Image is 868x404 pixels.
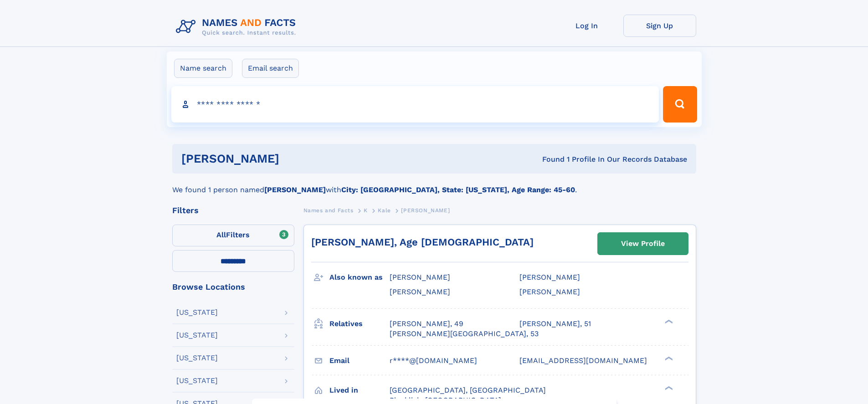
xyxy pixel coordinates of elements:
span: Kale [378,207,390,214]
div: [US_STATE] [176,354,218,362]
span: [PERSON_NAME] [401,207,450,214]
div: Found 1 Profile In Our Records Database [411,154,687,164]
div: ❯ [663,355,673,361]
a: Kale [378,205,390,216]
button: Search Button [663,86,697,123]
div: Filters [172,206,294,215]
a: K [364,205,368,216]
a: [PERSON_NAME][GEOGRAPHIC_DATA], 53 [390,329,539,339]
img: Logo Names and Facts [172,15,303,39]
label: Email search [242,59,299,78]
span: [PERSON_NAME] [519,287,580,296]
span: All [216,230,226,239]
h3: Email [329,353,390,368]
a: Log In [550,15,623,37]
span: [GEOGRAPHIC_DATA], [GEOGRAPHIC_DATA] [390,386,546,394]
h1: [PERSON_NAME] [181,153,411,164]
div: View Profile [621,233,665,254]
a: Sign Up [623,15,696,37]
span: [PERSON_NAME] [390,273,450,281]
div: [US_STATE] [176,332,218,339]
a: View Profile [598,233,688,255]
label: Name search [174,59,232,78]
div: [US_STATE] [176,309,218,316]
span: [PERSON_NAME] [519,273,580,281]
div: [US_STATE] [176,377,218,384]
b: [PERSON_NAME] [264,185,326,194]
h3: Lived in [329,383,390,398]
a: [PERSON_NAME], 49 [390,319,463,329]
a: [PERSON_NAME], 51 [519,319,591,329]
a: Names and Facts [303,205,354,216]
div: We found 1 person named with . [172,174,696,195]
a: [PERSON_NAME], Age [DEMOGRAPHIC_DATA] [311,236,534,248]
div: Browse Locations [172,283,294,291]
div: ❯ [663,385,673,391]
span: K [364,207,368,214]
div: ❯ [663,318,673,324]
label: Filters [172,225,294,246]
h3: Also known as [329,270,390,285]
span: [EMAIL_ADDRESS][DOMAIN_NAME] [519,356,647,365]
h3: Relatives [329,316,390,332]
b: City: [GEOGRAPHIC_DATA], State: [US_STATE], Age Range: 45-60 [341,185,575,194]
input: search input [171,86,659,123]
span: [PERSON_NAME] [390,287,450,296]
